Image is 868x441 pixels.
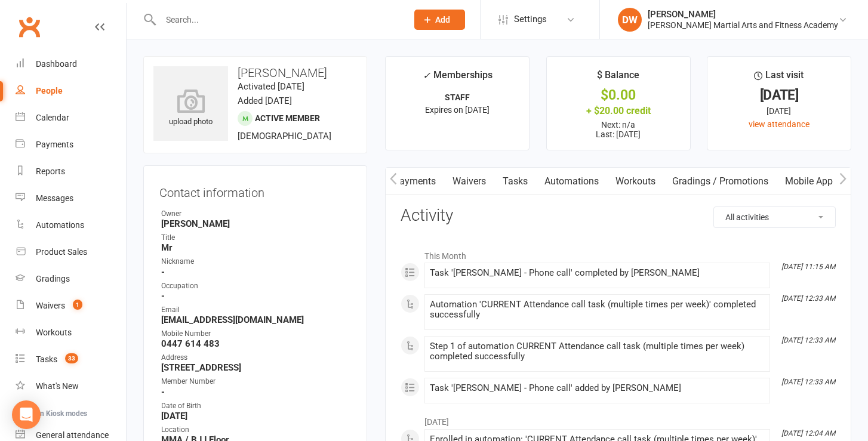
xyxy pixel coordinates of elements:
strong: STAFF [445,92,470,102]
p: Next: n/a Last: [DATE] [558,120,679,139]
a: People [16,78,126,104]
time: Activated [DATE] [238,81,304,92]
time: Added [DATE] [238,95,292,106]
span: Active member [255,113,320,123]
a: Workouts [16,319,126,346]
div: Mobile Number [161,328,351,340]
a: Clubworx [14,12,44,42]
strong: - [161,387,351,397]
h3: Contact information [159,181,351,199]
div: Task '[PERSON_NAME] - Phone call' added by [PERSON_NAME] [430,383,765,393]
div: [PERSON_NAME] [648,9,838,20]
div: Tasks [36,354,57,364]
div: What's New [36,381,79,391]
div: Automation 'CURRENT Attendance call task (multiple times per week)' completed successfully [430,300,765,320]
div: Last visit [754,67,804,89]
div: Gradings [36,274,70,283]
div: + $20.00 credit [558,104,679,117]
a: Payments [16,131,126,158]
a: Mobile App [777,168,841,195]
a: What's New [16,373,126,400]
div: $0.00 [558,89,679,101]
span: 33 [65,353,78,363]
div: Calendar [36,113,69,122]
strong: [PERSON_NAME] [161,218,351,229]
h3: Activity [401,206,836,225]
div: Address [161,352,351,363]
div: Dashboard [36,59,77,69]
a: Calendar [16,104,126,131]
div: Member Number [161,376,351,387]
a: Workouts [607,168,664,195]
span: Settings [514,6,547,33]
span: Add [435,15,450,24]
div: Product Sales [36,247,87,257]
a: view attendance [749,119,809,129]
div: [DATE] [718,89,840,101]
div: Payments [36,140,73,149]
div: $ Balance [597,67,639,89]
div: Email [161,304,351,316]
a: Messages [16,185,126,212]
div: Workouts [36,328,72,337]
strong: [STREET_ADDRESS] [161,362,351,373]
div: Occupation [161,280,351,292]
div: Automations [36,220,84,230]
i: [DATE] 12:33 AM [781,336,835,344]
i: ✓ [423,70,430,81]
a: Tasks 33 [16,346,126,373]
strong: [DATE] [161,411,351,421]
strong: - [161,291,351,301]
div: [PERSON_NAME] Martial Arts and Fitness Academy [648,20,838,30]
span: [DEMOGRAPHIC_DATA] [238,131,331,141]
span: Expires on [DATE] [425,105,490,115]
i: [DATE] 11:15 AM [781,263,835,271]
a: Gradings / Promotions [664,168,777,195]
button: Add [414,10,465,30]
i: [DATE] 12:33 AM [781,294,835,303]
div: upload photo [153,89,228,128]
div: Nickname [161,256,351,267]
input: Search... [157,11,399,28]
strong: [EMAIL_ADDRESS][DOMAIN_NAME] [161,314,351,325]
i: [DATE] 12:33 AM [781,378,835,386]
div: Date of Birth [161,400,351,412]
li: This Month [401,243,836,263]
a: Automations [16,212,126,239]
div: Waivers [36,301,65,310]
strong: - [161,267,351,277]
div: Reports [36,166,65,176]
div: Owner [161,208,351,220]
a: Gradings [16,266,126,292]
a: Automations [536,168,607,195]
h3: [PERSON_NAME] [153,66,357,79]
a: Dashboard [16,51,126,78]
strong: 0447 614 483 [161,338,351,349]
div: Step 1 of automation CURRENT Attendance call task (multiple times per week) completed successfully [430,341,765,362]
div: General attendance [36,430,109,440]
a: Tasks [494,168,536,195]
div: Task '[PERSON_NAME] - Phone call' completed by [PERSON_NAME] [430,268,765,278]
li: [DATE] [401,409,836,428]
strong: Mr [161,242,351,253]
a: Product Sales [16,239,126,266]
span: 1 [73,300,82,310]
div: People [36,86,63,95]
a: Waivers 1 [16,292,126,319]
a: Waivers [444,168,494,195]
div: Messages [36,193,73,203]
div: DW [618,8,642,32]
div: Title [161,232,351,243]
a: Reports [16,158,126,185]
div: Memberships [423,67,493,90]
div: Open Intercom Messenger [12,400,41,429]
i: [DATE] 12:04 AM [781,429,835,437]
div: [DATE] [718,104,840,118]
div: Location [161,424,351,436]
a: Payments [385,168,444,195]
